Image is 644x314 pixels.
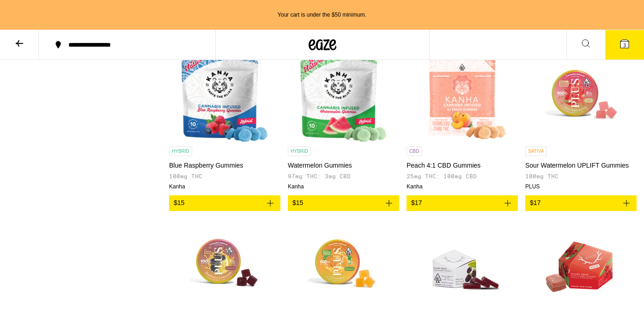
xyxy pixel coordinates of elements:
[416,218,509,311] img: WYLD - Marionberry Gummies
[525,49,637,195] a: Open page for Sour Watermelon UPLIFT Gummies from PLUS
[407,49,518,195] a: Open page for Peach 4:1 CBD Gummies from Kanha
[407,195,518,211] button: Add to bag
[288,182,399,191] div: Kanha
[174,199,184,206] span: $15
[407,172,518,181] p: 25mg THC: 100mg CBD
[525,146,547,156] p: SATIVA
[525,182,637,191] div: PLUS
[169,195,280,211] button: Add to bag
[535,218,627,311] img: WYLD - Sour Cherry Gummies
[407,182,518,191] div: Kanha
[169,161,280,170] p: Blue Raspberry Gummies
[623,42,626,49] span: 3
[300,49,387,142] img: Kanha - Watermelon Gummies
[417,49,507,142] img: Kanha - Peach 4:1 CBD Gummies
[525,195,637,211] button: Add to bag
[605,30,644,60] button: 3
[530,199,541,206] span: $17
[298,218,390,311] img: PLUS - Clementine CLASSIC Gummies
[407,146,422,156] p: CBD
[169,182,280,191] div: Kanha
[169,172,280,181] p: 100mg THC
[288,146,311,156] p: HYBRID
[535,49,627,142] img: PLUS - Sour Watermelon UPLIFT Gummies
[411,199,422,206] span: $17
[179,218,271,311] img: PLUS - Blackberry Lemonade CLASSIC Gummies
[407,161,518,170] p: Peach 4:1 CBD Gummies
[169,146,192,156] p: HYBRID
[525,161,637,170] p: Sour Watermelon UPLIFT Gummies
[6,6,67,14] span: Hi. Need any help?
[182,49,268,142] img: Kanha - Blue Raspberry Gummies
[525,172,637,181] p: 100mg THC
[288,172,399,181] p: 97mg THC: 3mg CBD
[288,161,399,170] p: Watermelon Gummies
[169,49,280,195] a: Open page for Blue Raspberry Gummies from Kanha
[292,199,303,206] span: $15
[288,49,399,195] a: Open page for Watermelon Gummies from Kanha
[288,195,399,211] button: Add to bag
